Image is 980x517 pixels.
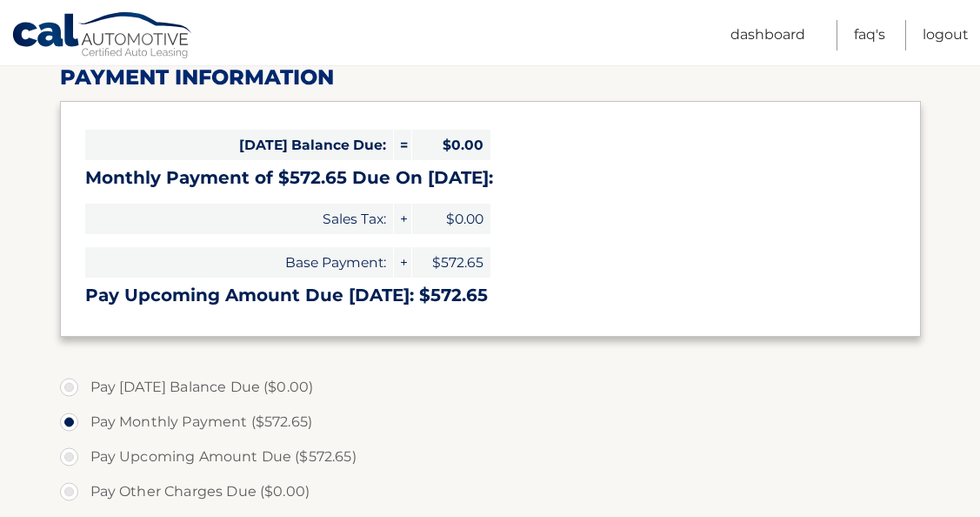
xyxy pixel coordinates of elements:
label: Pay [DATE] Balance Due ($0.00) [60,370,921,405]
span: Sales Tax: [85,204,393,234]
label: Pay Monthly Payment ($572.65) [60,405,921,440]
span: + [394,247,411,278]
a: Logout [923,20,969,50]
label: Pay Other Charges Due ($0.00) [60,474,921,509]
a: Cal Automotive [11,11,194,62]
a: FAQ's [854,20,885,50]
h3: Monthly Payment of $572.65 Due On [DATE]: [85,167,896,189]
h3: Pay Upcoming Amount Due [DATE]: $572.65 [85,285,896,306]
span: [DATE] Balance Due: [85,130,393,160]
a: Dashboard [730,20,805,50]
span: $0.00 [412,130,490,160]
span: + [394,204,411,234]
span: $572.65 [412,247,490,278]
span: Base Payment: [85,247,393,278]
span: $0.00 [412,204,490,234]
label: Pay Upcoming Amount Due ($572.65) [60,440,921,474]
h2: Payment Information [60,64,921,91]
span: = [394,130,411,160]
